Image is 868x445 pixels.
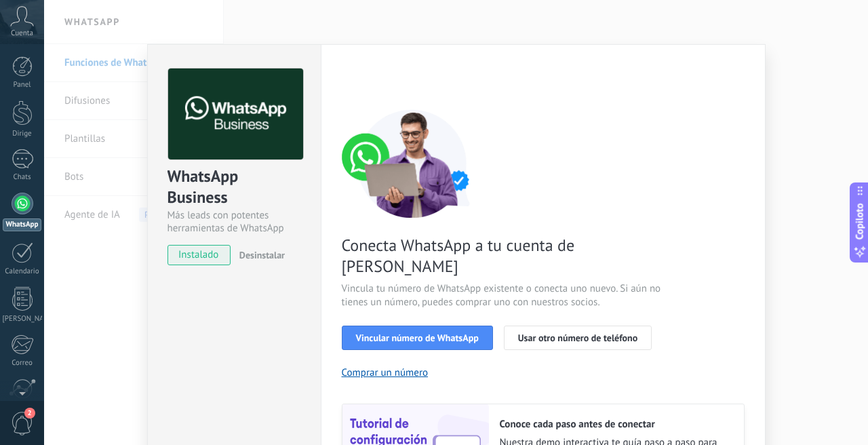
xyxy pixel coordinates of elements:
[853,204,866,240] font: Copiloto
[500,418,730,431] h2: Conoce cada paso antes de conectar
[178,248,218,261] font: instalado
[13,80,31,90] font: Panel
[234,245,285,265] button: Desinstalar
[3,314,56,324] font: [PERSON_NAME]
[342,366,429,379] button: Comprar un número
[28,408,32,417] font: 2
[504,326,652,350] button: Usar otro número de teléfono
[13,172,31,182] font: Chats
[167,166,301,209] div: WhatsApp Business
[11,29,33,38] span: Cuenta
[342,282,665,309] span: Vincula tu número de WhatsApp existente o conecta uno nuevo. Si aún no tienes un número, puedes c...
[12,358,33,368] font: Correo
[518,333,637,343] span: Usar otro número de teléfono
[342,235,665,277] span: Conecta WhatsApp a tu cuenta de [PERSON_NAME]
[342,326,493,350] button: Vincular número de WhatsApp
[168,69,303,160] img: logo_main.png
[6,220,39,229] font: WhatsApp
[167,209,301,235] div: Más leads con potentes herramientas de WhatsApp
[12,129,31,138] font: Dirige
[356,333,479,343] span: Vincular número de WhatsApp
[239,249,285,261] font: Desinstalar
[5,267,39,276] font: Calendario
[167,166,243,208] font: WhatsApp Business
[342,109,484,218] img: número de conexión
